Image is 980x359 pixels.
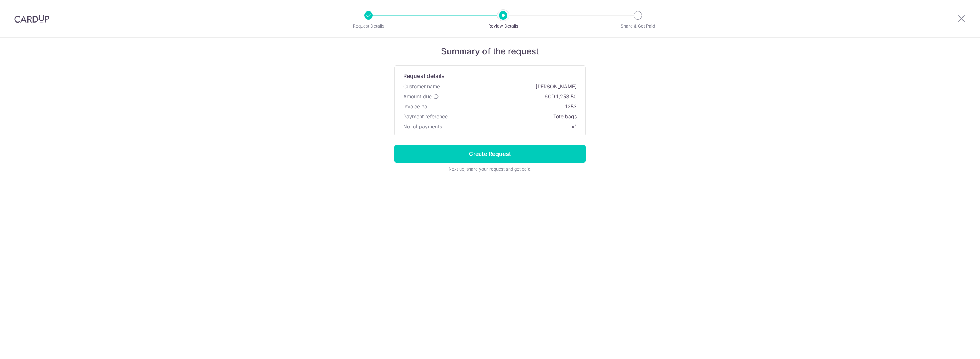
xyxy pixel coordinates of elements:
span: x1 [572,123,577,129]
span: Customer name [403,83,440,90]
p: Request Details [342,23,395,30]
label: Amount due [403,93,439,100]
input: Create Request [394,145,586,163]
span: Invoice no. [403,103,429,110]
p: Review Details [477,23,530,30]
span: Tote bags [451,113,577,120]
span: SGD 1,253.50 [442,93,577,100]
span: No. of payments [403,123,442,130]
span: 1253 [431,103,577,110]
p: Share & Get Paid [611,23,664,30]
img: CardUp [14,14,49,23]
div: Next up, share your request and get paid. [394,166,586,173]
span: [PERSON_NAME] [443,83,577,90]
span: Request details [403,72,445,80]
h5: Summary of the request [394,46,586,57]
span: Payment reference [403,113,448,120]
